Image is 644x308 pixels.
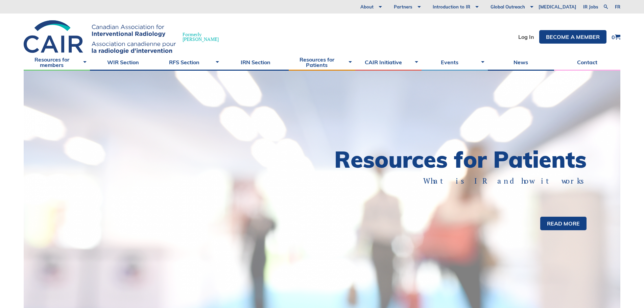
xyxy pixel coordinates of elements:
a: Formerly[PERSON_NAME] [24,20,225,54]
a: IRN Section [222,54,289,71]
span: Formerly [PERSON_NAME] [183,32,219,42]
img: CIRA [24,20,176,54]
a: Contact [554,54,620,71]
p: What is IR and how it works [346,176,587,186]
a: fr [615,5,620,9]
a: Become a member [539,30,606,44]
a: CAIR Initiative [355,54,422,71]
h1: Resources for Patients [322,148,587,171]
a: Resources for members [24,54,90,71]
a: RFS Section [156,54,222,71]
a: Log In [518,34,534,40]
a: News [488,54,554,71]
a: WIR Section [90,54,156,71]
a: Events [422,54,488,71]
a: 0 [612,34,620,40]
a: Read more [540,217,587,230]
a: Resources for Patients [289,54,355,71]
